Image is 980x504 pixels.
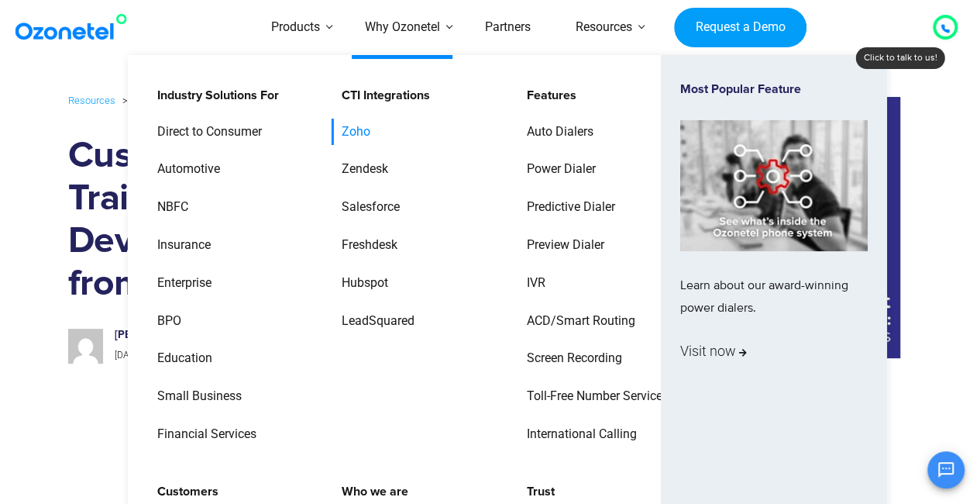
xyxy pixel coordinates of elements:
[332,156,390,183] a: Zendesk
[332,270,390,297] a: Hubspot
[517,82,579,109] a: Features
[147,82,281,109] a: Industry Solutions For
[517,270,548,297] a: IVR
[147,156,222,183] a: Automotive
[674,8,806,48] a: Request a Demo
[147,119,264,146] a: Direct to Consumer
[68,91,115,109] a: Resources
[517,345,624,372] a: Screen Recording
[68,135,420,306] h1: Customer Support Training & Development: Tips from the experts
[147,308,184,335] a: BPO
[517,308,638,335] a: ACD/Smart Routing
[115,329,404,342] h6: [PERSON_NAME]
[147,383,244,410] a: Small Business
[115,350,142,361] span: [DATE]
[147,270,214,297] a: Enterprise
[332,232,400,259] a: Freshdesk
[332,194,402,221] a: Salesforce
[147,194,191,221] a: NBFC
[517,421,639,448] a: International Calling
[517,119,596,146] a: Auto Dialers
[332,119,373,146] a: Zoho
[517,156,598,183] a: Power Dialer
[147,345,215,372] a: Education
[517,383,671,410] a: Toll-Free Number Services
[332,82,432,109] a: CTI Integrations
[115,347,404,364] p: |
[147,232,213,259] a: Insurance
[927,451,965,488] button: Open chat
[680,120,868,251] img: phone-system-min.jpg
[68,329,103,364] img: 4b37bf29a85883ff6b7148a8970fe41aab027afb6e69c8ab3d6dde174307cbd0
[517,232,607,259] a: Preview Dialer
[119,91,418,110] li: Customer Support Training & Development: Tips from the experts
[517,194,617,221] a: Predictive Dialer
[147,421,259,448] a: Financial Services
[680,339,747,364] span: Visit now
[332,308,417,335] a: LeadSquared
